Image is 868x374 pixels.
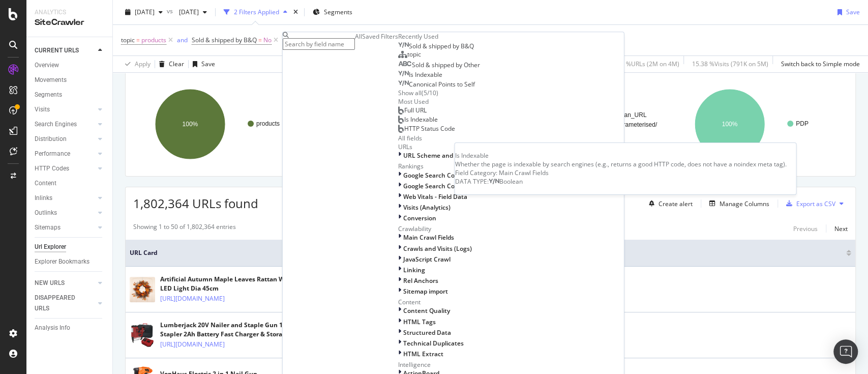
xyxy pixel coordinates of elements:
a: HTTP Codes [35,163,95,174]
span: Sold & shipped by Other [412,61,480,70]
span: HTTP Status Code [404,124,455,133]
a: Movements [35,75,105,85]
span: JavaScript Crawl [403,255,451,264]
div: 15.38 % Visits ( 791K on 5M ) [692,60,768,68]
input: Search by field name [283,38,355,50]
a: CURRENT URLS [35,45,95,56]
button: Previous [793,222,818,235]
text: products [256,120,280,127]
div: Export as CSV [796,199,835,208]
div: Content [398,298,624,306]
text: 100% [183,121,198,128]
div: Create alert [659,199,693,208]
span: 2025 Sep. 26th [135,8,155,16]
div: times [291,7,300,17]
span: Sitemap import [403,287,448,296]
span: Linking [403,266,425,274]
div: NEW URLS [35,278,65,289]
button: Segments [309,4,356,20]
span: Full URL [404,106,427,114]
a: NEW URLS [35,278,95,289]
div: Overview [35,60,59,71]
button: Create alert [645,195,693,212]
div: Open Intercom Messenger [833,339,858,364]
span: Conversion [403,214,436,222]
div: Search Engines [35,119,77,130]
button: [DATE] [121,4,167,20]
div: Manage Columns [720,199,769,208]
div: Segments [35,90,62,100]
div: Showing 1 to 50 of 1,802,364 entries [133,222,236,235]
a: Sitemaps [35,222,95,233]
div: HTTP Codes [35,163,69,174]
div: Movements [35,75,67,85]
div: All [355,32,362,41]
span: Google Search Console Keywords (Aggregated Metrics By URL) [403,171,586,180]
a: DISAPPEARED URLS [35,293,95,314]
div: and [177,36,188,44]
div: Performance [35,149,70,159]
a: Performance [35,149,95,159]
div: No Data [490,275,851,284]
svg: A chart. [673,80,845,168]
a: Url Explorer [35,242,105,252]
text: clean_URL [616,111,647,119]
div: 46.11 % URLs ( 2M on 4M ) [609,60,679,68]
div: Content [35,178,56,189]
div: Next [834,224,848,233]
span: DATA TYPE: [455,177,488,186]
a: Outlinks [35,208,95,218]
button: Apply [121,56,151,72]
span: Is Indexable [404,115,438,124]
span: 1,802,364 URLs found [133,195,258,212]
div: Outlinks [35,208,57,218]
div: Lumberjack 20V Nailer and Staple Gun 1x Nail & Stapler 2Ah Battery Fast Charger & Storage Case [160,321,324,339]
div: 2 Filters Applied [234,8,279,16]
div: Apply [135,60,151,68]
span: Boolean [499,177,522,186]
a: [URL][DOMAIN_NAME] [160,294,225,304]
span: = [136,36,140,44]
span: topic [121,36,135,44]
span: Web Vitals - Field Data [403,192,467,201]
button: Switch back to Simple mode [777,56,860,72]
div: Intelligence [398,360,624,369]
button: Clear [155,56,184,72]
button: Save [189,56,215,72]
div: URLs [398,142,624,151]
span: Main Crawl Fields [403,234,454,242]
a: Visits [35,104,95,115]
a: Overview [35,60,105,71]
a: Search Engines [35,119,95,130]
div: Save [846,8,860,16]
span: Sold & shipped by B&Q [409,42,474,50]
img: main image [130,277,155,302]
span: Structured Data [403,328,451,337]
div: Saved Filters [362,32,398,41]
div: ( 5 / 10 ) [422,89,438,98]
div: Is Indexable [455,151,796,160]
text: PDP [796,120,809,127]
span: 2025 Aug. 11th [175,8,199,16]
a: [URL][DOMAIN_NAME] [160,339,225,350]
div: Analytics [35,8,104,17]
span: Canonical Points to Self [409,80,475,89]
button: Next [834,222,848,235]
div: Clear [169,60,184,68]
a: Explorer Bookmarks [35,256,105,267]
div: All fields [398,134,624,142]
span: Sold & shipped by Other [490,248,831,257]
span: vs [167,7,175,15]
div: Visits [35,104,50,115]
span: Segments [324,8,352,16]
div: Previous [793,224,818,233]
button: Export as CSV [782,195,835,212]
span: Technical Duplicates [403,339,464,348]
button: [DATE] [175,4,211,20]
div: SiteCrawler [35,17,104,28]
button: Manage Columns [705,197,769,210]
div: Switch back to Simple mode [781,60,860,68]
div: Artificial Autumn Maple Leaves Rattan Wreath with LED Light Dia 45cm [160,275,324,293]
div: Distribution [35,134,67,145]
span: URL Scheme and Segmentation [403,151,496,160]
